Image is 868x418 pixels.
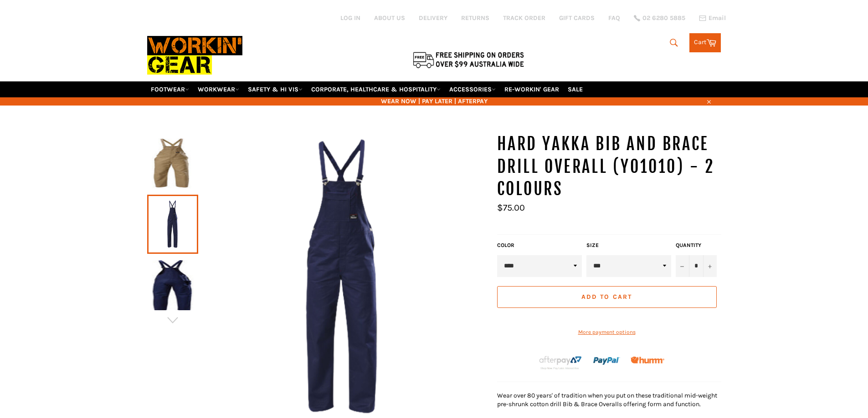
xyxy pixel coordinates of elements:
[608,14,620,22] a: FAQ
[340,14,360,22] a: Log in
[709,15,726,21] span: Email
[147,30,242,81] img: Workin Gear leaders in Workwear, Safety Boots, PPE, Uniforms. Australia's No.1 in Workwear
[559,14,595,22] a: GIFT CARDS
[152,138,194,188] img: HARD YAKKA Bib and Brace Drill Overall (Y01010) - 2 Colours - Workin' Gear
[593,347,620,374] img: paypal.png
[497,392,717,408] span: Wear over 80 years' of tradition when you put on these traditional mid-weight pre-shrunk cotton d...
[194,81,243,97] a: WORKWEAR
[497,286,717,308] button: Add to Cart
[503,14,545,22] a: TRACK ORDER
[374,14,405,22] a: ABOUT US
[497,242,582,249] label: Color
[501,81,563,97] a: RE-WORKIN' GEAR
[497,202,525,213] span: $75.00
[703,255,717,277] button: Increase item quantity by one
[461,14,489,22] a: RETURNS
[497,328,717,336] a: More payment options
[586,242,671,249] label: Size
[411,50,525,69] img: Flat $9.95 shipping Australia wide
[634,15,685,21] a: 02 6280 5885
[564,81,586,97] a: SALE
[308,81,444,97] a: CORPORATE, HEALTHCARE & HOSPITALITY
[631,357,664,363] img: Humm_core_logo_RGB-01_300x60px_small_195d8312-4386-4de7-b182-0ef9b6303a37.png
[419,14,447,22] a: DELIVERY
[642,15,685,21] span: 02 6280 5885
[699,15,726,22] a: Email
[152,260,194,310] img: HARD YAKKA Bib and Brace Drill Overall (Y01010) - 2 Colours - Workin' Gear
[497,133,721,201] h1: HARD YAKKA Bib and Brace Drill Overall (Y01010) - 2 Colours
[446,81,499,97] a: ACCESSORIES
[147,97,721,106] span: WEAR NOW | PAY LATER | AFTERPAY
[676,255,689,277] button: Reduce item quantity by one
[244,81,306,97] a: SAFETY & HI VIS
[689,33,721,52] a: Cart
[676,242,717,249] label: Quantity
[581,293,632,301] span: Add to Cart
[147,81,193,97] a: FOOTWEAR
[538,355,583,370] img: Afterpay-Logo-on-dark-bg_large.png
